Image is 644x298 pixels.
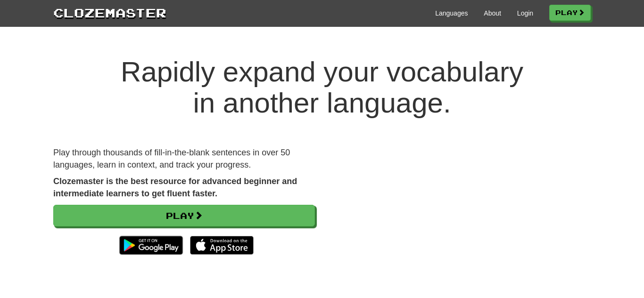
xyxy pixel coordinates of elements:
a: About [484,8,501,18]
strong: Clozemaster is the best resource for advanced beginner and intermediate learners to get fluent fa... [53,177,297,198]
a: Play [549,5,591,21]
img: Get it on Google Play [115,231,188,259]
a: Languages [435,8,468,18]
a: Play [53,205,315,226]
p: Play through thousands of fill-in-the-blank sentences in over 50 languages, learn in context, and... [53,147,315,171]
a: Login [517,8,533,18]
img: Download_on_the_App_Store_Badge_US-UK_135x40-25178aeef6eb6b83b96f5f2d004eda3bffbb37122de64afbaef7... [190,236,254,255]
a: Clozemaster [53,4,166,21]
